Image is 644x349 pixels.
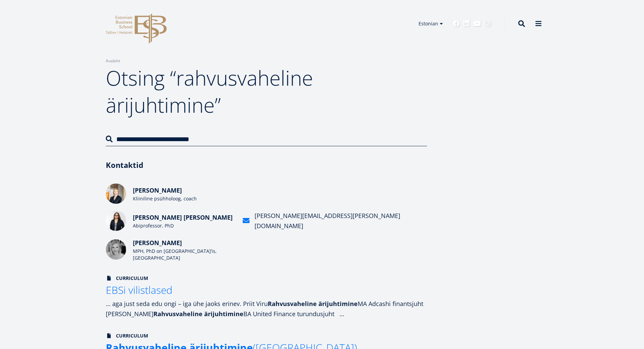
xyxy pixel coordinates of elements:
span: Curriculum [106,332,148,339]
div: [PERSON_NAME][EMAIL_ADDRESS][PERSON_NAME][DOMAIN_NAME] [255,211,427,231]
span: [PERSON_NAME] [133,186,182,194]
span: [PERSON_NAME] [PERSON_NAME] [133,213,233,221]
strong: ärijuhtimine [318,300,358,308]
div: Abiprofessor, PhD [133,222,234,229]
h3: Kontaktid [106,160,427,170]
img: Mairi Savage [106,239,126,260]
a: Linkedin [463,20,470,27]
strong: Rahvusvaheline [268,300,317,308]
div: … aga just seda edu ongi – iga ühe jaoks erinev. Priit Viru MA Adcashi finantsjuht [PERSON_NAME] ... [106,299,427,319]
img: Tuuli Junolainen [106,183,126,204]
div: Kliiniline psühholoog, coach [133,195,234,202]
a: Youtube [473,20,481,27]
a: Avaleht [106,58,120,64]
h1: Otsing “rahvusvaheline ärijuhtimine” [106,64,427,118]
strong: Rahvusvaheline [153,310,202,318]
span: Curriculum [106,275,148,282]
a: Instagram [484,20,491,27]
span: [PERSON_NAME] [133,239,182,247]
strong: ärijuhtimine [204,310,243,318]
a: Facebook [453,20,460,27]
img: Niveditha Prabakaran Pankova [106,211,126,231]
div: MPH, PhD on [GEOGRAPHIC_DATA]’is, [GEOGRAPHIC_DATA] [133,248,234,261]
span: EBSi vilistlased [106,283,172,297]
